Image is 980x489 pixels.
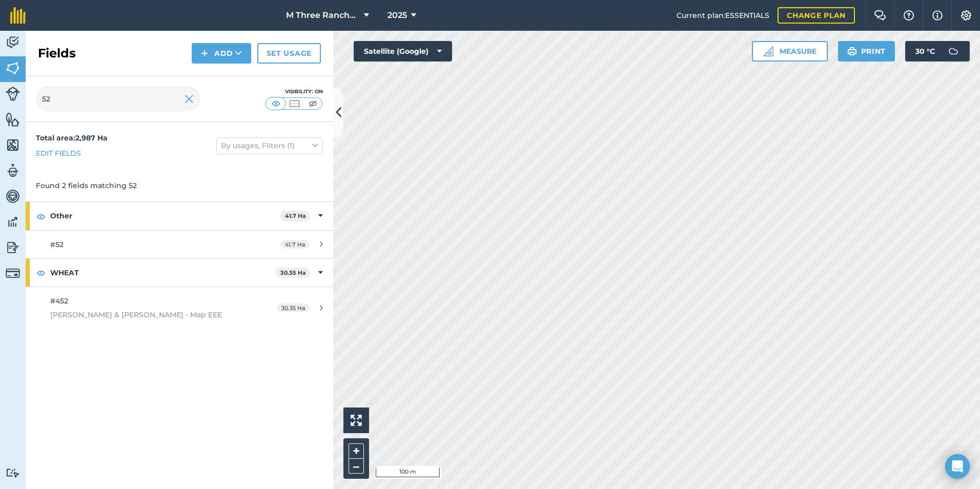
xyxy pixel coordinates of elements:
img: svg+xml;base64,PHN2ZyB4bWxucz0iaHR0cDovL3d3dy53My5vcmcvMjAwMC9zdmciIHdpZHRoPSI1NiIgaGVpZ2h0PSI2MC... [6,60,20,76]
img: svg+xml;base64,PD94bWwgdmVyc2lvbj0iMS4wIiBlbmNvZGluZz0idXRmLTgiPz4KPCEtLSBHZW5lcmF0b3I6IEFkb2JlIE... [943,41,964,62]
img: svg+xml;base64,PD94bWwgdmVyc2lvbj0iMS4wIiBlbmNvZGluZz0idXRmLTgiPz4KPCEtLSBHZW5lcmF0b3I6IEFkb2JlIE... [6,189,20,204]
button: 30 °C [905,41,970,62]
img: svg+xml;base64,PHN2ZyB4bWxucz0iaHR0cDovL3d3dy53My5vcmcvMjAwMC9zdmciIHdpZHRoPSIxOSIgaGVpZ2h0PSIyNC... [847,45,857,57]
a: Change plan [778,7,855,24]
button: Satellite (Google) [354,41,452,62]
strong: 41.7 Ha [285,212,306,219]
strong: WHEAT [50,259,276,287]
div: Open Intercom Messenger [945,454,970,479]
span: M Three Ranches LLC [286,9,360,22]
strong: Total area : 2,987 Ha [36,133,108,142]
span: #52 [50,240,64,249]
a: #5241.7 Ha [26,231,333,258]
img: svg+xml;base64,PHN2ZyB4bWxucz0iaHR0cDovL3d3dy53My5vcmcvMjAwMC9zdmciIHdpZHRoPSI1NiIgaGVpZ2h0PSI2MC... [6,112,20,127]
img: svg+xml;base64,PHN2ZyB4bWxucz0iaHR0cDovL3d3dy53My5vcmcvMjAwMC9zdmciIHdpZHRoPSIyMiIgaGVpZ2h0PSIzMC... [185,93,194,105]
button: By usages, Filters (1) [216,137,323,154]
a: Edit fields [36,148,81,159]
img: svg+xml;base64,PHN2ZyB4bWxucz0iaHR0cDovL3d3dy53My5vcmcvMjAwMC9zdmciIHdpZHRoPSI1NiIgaGVpZ2h0PSI2MC... [6,137,20,153]
img: svg+xml;base64,PHN2ZyB4bWxucz0iaHR0cDovL3d3dy53My5vcmcvMjAwMC9zdmciIHdpZHRoPSI1MCIgaGVpZ2h0PSI0MC... [307,98,319,109]
img: Four arrows, one pointing top left, one top right, one bottom right and the last bottom left [351,415,362,426]
strong: Other [50,202,280,230]
img: svg+xml;base64,PD94bWwgdmVyc2lvbj0iMS4wIiBlbmNvZGluZz0idXRmLTgiPz4KPCEtLSBHZW5lcmF0b3I6IEFkb2JlIE... [6,266,20,280]
button: – [349,459,364,474]
span: #452 [50,296,68,305]
strong: 30.35 Ha [280,269,306,276]
img: svg+xml;base64,PHN2ZyB4bWxucz0iaHR0cDovL3d3dy53My5vcmcvMjAwMC9zdmciIHdpZHRoPSIxNyIgaGVpZ2h0PSIxNy... [932,9,943,22]
div: Visibility: On [266,88,323,96]
span: 30.35 Ha [277,303,310,312]
img: svg+xml;base64,PHN2ZyB4bWxucz0iaHR0cDovL3d3dy53My5vcmcvMjAwMC9zdmciIHdpZHRoPSIxNCIgaGVpZ2h0PSIyNC... [201,47,208,59]
a: Set usage [257,43,321,64]
img: svg+xml;base64,PD94bWwgdmVyc2lvbj0iMS4wIiBlbmNvZGluZz0idXRmLTgiPz4KPCEtLSBHZW5lcmF0b3I6IEFkb2JlIE... [6,87,20,101]
img: svg+xml;base64,PD94bWwgdmVyc2lvbj0iMS4wIiBlbmNvZGluZz0idXRmLTgiPz4KPCEtLSBHZW5lcmF0b3I6IEFkb2JlIE... [6,240,20,255]
button: Add [192,43,251,64]
img: Ruler icon [763,46,773,56]
span: 2025 [387,9,407,22]
img: svg+xml;base64,PD94bWwgdmVyc2lvbj0iMS4wIiBlbmNvZGluZz0idXRmLTgiPz4KPCEtLSBHZW5lcmF0b3I6IEFkb2JlIE... [6,163,20,178]
h2: Fields [38,45,76,62]
button: Measure [752,41,828,62]
img: svg+xml;base64,PD94bWwgdmVyc2lvbj0iMS4wIiBlbmNvZGluZz0idXRmLTgiPz4KPCEtLSBHZW5lcmF0b3I6IEFkb2JlIE... [6,35,20,50]
div: Found 2 fields matching 52 [26,170,333,201]
span: [PERSON_NAME] & [PERSON_NAME] - Map EEE [50,309,243,320]
img: svg+xml;base64,PHN2ZyB4bWxucz0iaHR0cDovL3d3dy53My5vcmcvMjAwMC9zdmciIHdpZHRoPSI1MCIgaGVpZ2h0PSI0MC... [270,98,282,109]
img: A cog icon [960,10,972,21]
img: svg+xml;base64,PHN2ZyB4bWxucz0iaHR0cDovL3d3dy53My5vcmcvMjAwMC9zdmciIHdpZHRoPSIxOCIgaGVpZ2h0PSIyNC... [36,267,46,279]
button: Print [838,41,895,62]
a: #452[PERSON_NAME] & [PERSON_NAME] - Map EEE30.35 Ha [26,287,333,329]
input: Search [36,87,200,111]
span: Current plan : ESSENTIALS [677,10,769,21]
span: 30 ° C [915,41,935,62]
img: svg+xml;base64,PHN2ZyB4bWxucz0iaHR0cDovL3d3dy53My5vcmcvMjAwMC9zdmciIHdpZHRoPSIxOCIgaGVpZ2h0PSIyNC... [36,210,46,222]
div: WHEAT30.35 Ha [26,259,333,287]
span: 41.7 Ha [280,240,310,249]
div: Other41.7 Ha [26,202,333,230]
img: A question mark icon [903,10,915,21]
img: svg+xml;base64,PD94bWwgdmVyc2lvbj0iMS4wIiBlbmNvZGluZz0idXRmLTgiPz4KPCEtLSBHZW5lcmF0b3I6IEFkb2JlIE... [6,214,20,230]
img: svg+xml;base64,PD94bWwgdmVyc2lvbj0iMS4wIiBlbmNvZGluZz0idXRmLTgiPz4KPCEtLSBHZW5lcmF0b3I6IEFkb2JlIE... [6,468,20,478]
button: + [349,443,364,459]
img: Two speech bubbles overlapping with the left bubble in the forefront [874,10,886,21]
img: fieldmargin Logo [10,7,26,24]
img: svg+xml;base64,PHN2ZyB4bWxucz0iaHR0cDovL3d3dy53My5vcmcvMjAwMC9zdmciIHdpZHRoPSI1MCIgaGVpZ2h0PSI0MC... [288,98,301,109]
